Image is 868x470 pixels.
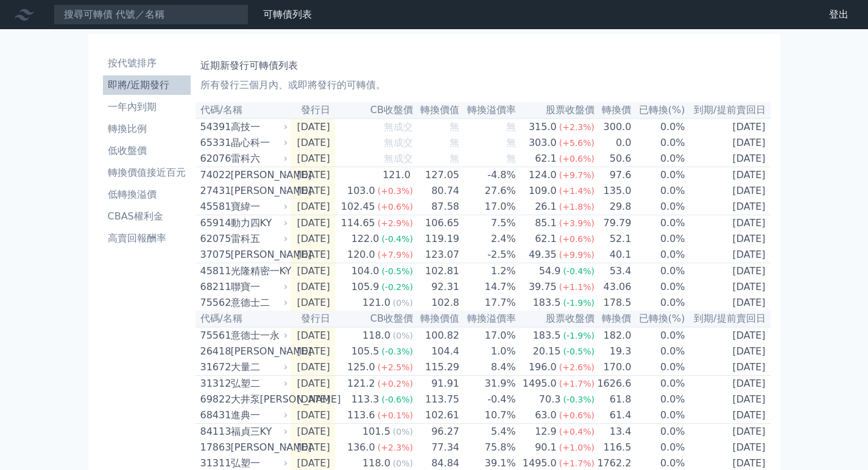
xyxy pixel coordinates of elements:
[349,280,382,294] div: 105.9
[595,359,632,376] td: 170.0
[200,78,766,92] p: 所有發行三個月內、或即將發行的可轉債。
[632,119,685,135] td: 0.0%
[559,458,595,468] span: (+1.7%)
[559,234,595,244] span: (+0.6%)
[526,247,559,262] div: 49.35
[231,344,286,359] div: [PERSON_NAME]
[381,282,413,292] span: (-0.2%)
[559,218,595,228] span: (+3.9%)
[595,135,632,151] td: 0.0
[291,215,335,232] td: [DATE]
[632,183,685,199] td: 0.0%
[231,440,286,455] div: [PERSON_NAME]
[414,102,460,119] th: 轉換價值
[686,392,771,407] td: [DATE]
[686,376,771,392] td: [DATE]
[526,168,559,182] div: 124.0
[450,121,459,133] span: 無
[595,311,632,327] th: 轉換價
[196,311,291,327] th: 代碼/名稱
[532,232,559,246] div: 62.1
[103,100,191,114] li: 一年內到期
[384,121,413,133] span: 無成交
[632,135,685,151] td: 0.0%
[686,199,771,215] td: [DATE]
[393,331,413,340] span: (0%)
[231,168,286,182] div: [PERSON_NAME]
[263,9,312,20] a: 可轉債列表
[414,440,460,455] td: 77.34
[460,263,517,280] td: 1.2%
[291,167,335,184] td: [DATE]
[460,440,517,455] td: 75.8%
[460,311,517,327] th: 轉換溢價率
[537,264,563,278] div: 54.9
[291,327,335,344] td: [DATE]
[200,168,228,182] div: 74022
[632,215,685,232] td: 0.0%
[378,443,413,452] span: (+2.3%)
[393,298,413,308] span: (0%)
[345,376,378,391] div: 121.2
[414,311,460,327] th: 轉換價值
[520,376,559,391] div: 1495.0
[339,199,378,214] div: 102.45
[460,407,517,424] td: 10.7%
[414,263,460,280] td: 102.81
[231,295,286,310] div: 意德士二
[595,376,632,392] td: 1626.6
[686,102,771,119] th: 到期/提前賣回日
[526,136,559,150] div: 303.0
[686,231,771,247] td: [DATE]
[414,215,460,232] td: 106.65
[563,298,595,308] span: (-1.9%)
[200,199,228,214] div: 45581
[595,151,632,167] td: 50.6
[414,407,460,424] td: 102.61
[381,266,413,276] span: (-0.5%)
[291,279,335,295] td: [DATE]
[559,379,595,389] span: (+1.7%)
[559,443,595,452] span: (+1.0%)
[526,360,559,375] div: 196.0
[360,328,393,343] div: 118.0
[378,186,413,196] span: (+0.3%)
[103,56,191,71] li: 按代號排序
[595,392,632,407] td: 61.8
[595,263,632,280] td: 53.4
[595,231,632,247] td: 52.1
[632,263,685,280] td: 0.0%
[345,440,378,455] div: 136.0
[450,153,459,164] span: 無
[200,120,228,134] div: 54391
[559,138,595,148] span: (+5.6%)
[460,424,517,440] td: 5.4%
[686,247,771,263] td: [DATE]
[196,102,291,119] th: 代碼/名稱
[378,202,413,212] span: (+0.6%)
[291,311,335,327] th: 發行日
[686,359,771,376] td: [DATE]
[345,247,378,262] div: 120.0
[291,183,335,199] td: [DATE]
[339,216,378,230] div: 114.65
[414,279,460,295] td: 92.31
[526,120,559,134] div: 315.0
[414,359,460,376] td: 115.29
[686,344,771,359] td: [DATE]
[200,328,228,343] div: 75561
[460,167,517,184] td: -4.8%
[559,410,595,420] span: (+0.6%)
[632,231,685,247] td: 0.0%
[291,151,335,167] td: [DATE]
[103,119,191,139] a: 轉換比例
[506,121,516,133] span: 無
[632,407,685,424] td: 0.0%
[632,199,685,215] td: 0.0%
[384,137,413,148] span: 無成交
[231,376,286,391] div: 弘塑二
[632,392,685,407] td: 0.0%
[291,424,335,440] td: [DATE]
[526,280,559,294] div: 39.75
[595,424,632,440] td: 13.4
